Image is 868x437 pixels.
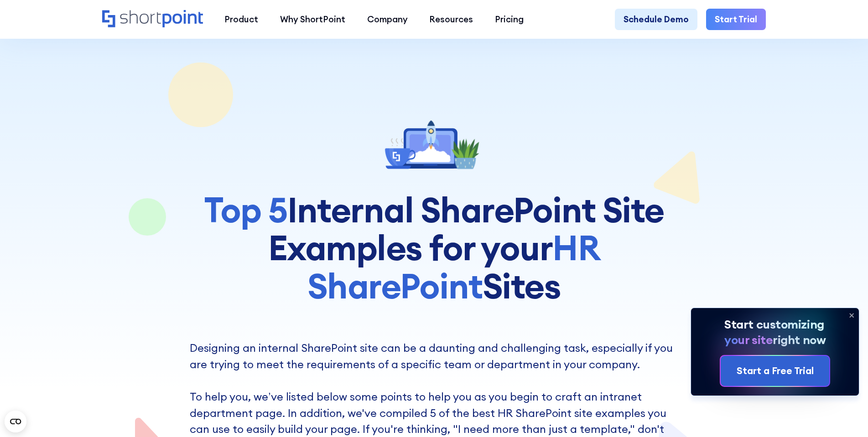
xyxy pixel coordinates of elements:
[495,13,524,26] div: Pricing
[307,226,600,308] span: HR SharePoint
[429,13,473,26] div: Resources
[367,13,408,26] div: Company
[721,356,829,386] a: Start a Free Trial
[5,411,26,432] button: Open CMP widget
[214,9,270,31] a: Product
[737,364,814,378] div: Start a Free Trial
[280,13,345,26] div: Why ShortPoint
[822,393,868,437] iframe: Chat Widget
[224,13,258,26] div: Product
[822,393,868,437] div: Widget de chat
[190,191,678,305] h1: Internal SharePoint Site Examples for your Sites
[269,9,356,31] a: Why ShortPoint
[615,9,697,31] a: Schedule Demo
[706,9,766,31] a: Start Trial
[418,9,484,31] a: Resources
[102,10,203,29] a: Home
[484,9,535,31] a: Pricing
[204,188,287,231] span: Top 5
[356,9,419,31] a: Company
